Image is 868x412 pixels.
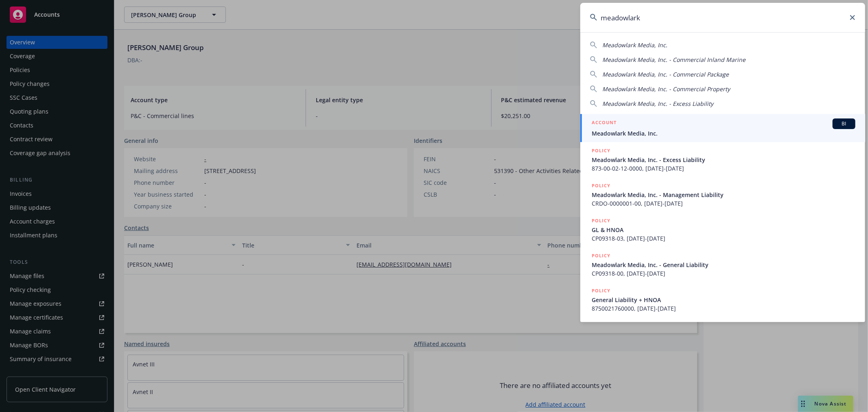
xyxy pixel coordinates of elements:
span: CP09318-00, [DATE]-[DATE] [592,269,855,278]
span: GL & HNOA [592,226,855,234]
a: POLICYMeadowlark Media, Inc. - Management LiabilityCRDO-0000001-00, [DATE]-[DATE] [580,177,865,212]
span: 8750021760000, [DATE]-[DATE] [592,304,855,313]
h5: POLICY [592,182,610,190]
span: Meadowlark Media, Inc. [602,41,667,49]
a: POLICYGeneral Liability + HNOA8750021760000, [DATE]-[DATE] [580,282,865,317]
h5: POLICY [592,147,610,155]
span: Meadowlark Media, Inc. - Commercial Package [602,70,729,78]
span: CRDO-0000001-00, [DATE]-[DATE] [592,199,855,208]
span: Meadowlark Media, Inc. [592,129,855,138]
span: CP09318-03, [DATE]-[DATE] [592,234,855,243]
span: 873-00-02-12-0000, [DATE]-[DATE] [592,164,855,173]
span: Meadowlark Media, Inc. - Excess Liability [592,156,855,164]
h5: POLICY [592,252,610,260]
span: Meadowlark Media, Inc. - Commercial Property [602,85,730,93]
h5: POLICY [592,217,610,225]
span: Meadowlark Media, Inc. - Commercial Inland Marine [602,56,746,64]
span: Meadowlark Media, Inc. - Excess Liability [602,100,713,107]
span: General Liability + HNOA [592,296,855,304]
h5: ACCOUNT [592,118,617,128]
a: ACCOUNTBIMeadowlark Media, Inc. [580,114,865,142]
a: POLICYMeadowlark Media, Inc. - Excess Liability873-00-02-12-0000, [DATE]-[DATE] [580,142,865,177]
a: POLICYMeadowlark Media, Inc. - General LiabilityCP09318-00, [DATE]-[DATE] [580,247,865,282]
span: BI [836,120,852,127]
span: Meadowlark Media, Inc. - General Liability [592,261,855,269]
a: POLICYGL & HNOACP09318-03, [DATE]-[DATE] [580,212,865,247]
span: Meadowlark Media, Inc. - Management Liability [592,191,855,199]
h5: POLICY [592,287,610,295]
input: Search... [580,3,865,32]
